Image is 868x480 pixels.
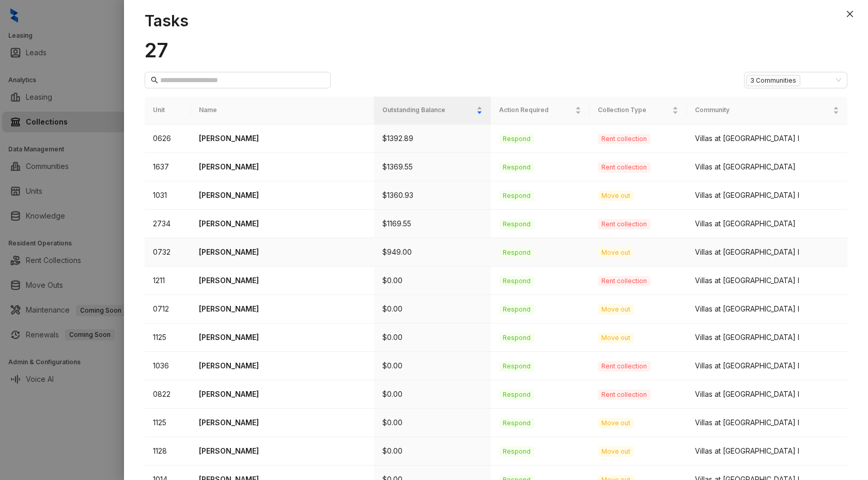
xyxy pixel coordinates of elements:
[598,162,650,173] span: Rent collection
[382,389,483,400] p: $0.00
[199,332,366,343] p: [PERSON_NAME]
[695,133,839,144] div: Villas at [GEOGRAPHIC_DATA] I
[499,446,534,457] span: Respond
[499,134,534,144] span: Respond
[382,246,483,258] p: $949.00
[695,246,839,258] div: Villas at [GEOGRAPHIC_DATA] I
[145,323,191,352] td: 1125
[695,218,839,229] div: Villas at [GEOGRAPHIC_DATA]
[382,332,483,343] p: $0.00
[199,275,366,286] p: [PERSON_NAME]
[382,133,483,144] p: $1392.89
[145,38,847,62] h1: 27
[695,389,839,400] div: Villas at [GEOGRAPHIC_DATA] I
[499,247,534,258] span: Respond
[382,218,483,229] p: $1169.55
[382,161,483,173] p: $1369.55
[695,445,839,457] div: Villas at [GEOGRAPHIC_DATA] I
[598,105,670,115] span: Collection Type
[598,333,634,343] span: Move out
[145,380,191,409] td: 0822
[695,161,839,173] div: Villas at [GEOGRAPHIC_DATA]
[598,390,650,400] span: Rent collection
[695,105,831,115] span: Community
[382,360,483,371] p: $0.00
[695,360,839,371] div: Villas at [GEOGRAPHIC_DATA] I
[191,97,375,124] th: Name
[199,218,366,229] p: [PERSON_NAME]
[499,105,573,115] span: Action Required
[145,11,847,30] h1: Tasks
[199,303,366,315] p: [PERSON_NAME]
[499,162,534,173] span: Respond
[598,219,650,229] span: Rent collection
[598,304,634,315] span: Move out
[145,125,191,153] td: 0626
[499,333,534,343] span: Respond
[145,295,191,323] td: 0712
[145,210,191,238] td: 2734
[598,446,634,457] span: Move out
[145,181,191,210] td: 1031
[199,417,366,428] p: [PERSON_NAME]
[199,360,366,371] p: [PERSON_NAME]
[598,418,634,428] span: Move out
[382,275,483,286] p: $0.00
[695,303,839,315] div: Villas at [GEOGRAPHIC_DATA] I
[145,437,191,466] td: 1128
[499,219,534,229] span: Respond
[695,332,839,343] div: Villas at [GEOGRAPHIC_DATA] I
[199,389,366,400] p: [PERSON_NAME]
[687,97,847,124] th: Community
[145,153,191,181] td: 1637
[151,76,158,84] span: search
[145,238,191,267] td: 0732
[695,275,839,286] div: Villas at [GEOGRAPHIC_DATA] I
[746,75,800,86] span: 3 Communities
[499,390,534,400] span: Respond
[590,97,687,124] th: Collection Type
[382,190,483,201] p: $1360.93
[145,352,191,380] td: 1036
[846,10,854,18] span: close
[695,190,839,201] div: Villas at [GEOGRAPHIC_DATA] I
[598,134,650,144] span: Rent collection
[199,133,366,144] p: [PERSON_NAME]
[844,8,856,20] button: Close
[382,445,483,457] p: $0.00
[598,247,634,258] span: Move out
[491,97,590,124] th: Action Required
[499,304,534,315] span: Respond
[199,445,366,457] p: [PERSON_NAME]
[199,246,366,258] p: [PERSON_NAME]
[382,105,474,115] span: Outstanding Balance
[145,409,191,437] td: 1125
[145,267,191,295] td: 1211
[382,417,483,428] p: $0.00
[199,190,366,201] p: [PERSON_NAME]
[145,97,191,124] th: Unit
[598,276,650,286] span: Rent collection
[382,303,483,315] p: $0.00
[598,361,650,371] span: Rent collection
[499,276,534,286] span: Respond
[499,361,534,371] span: Respond
[598,191,634,201] span: Move out
[499,191,534,201] span: Respond
[199,161,366,173] p: [PERSON_NAME]
[499,418,534,428] span: Respond
[695,417,839,428] div: Villas at [GEOGRAPHIC_DATA] I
